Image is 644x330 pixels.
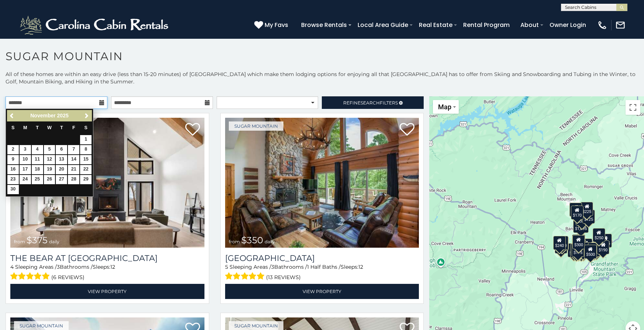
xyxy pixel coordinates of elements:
a: 28 [68,175,79,184]
a: View Property [10,284,204,299]
a: My Favs [254,20,290,30]
div: $1,095 [573,219,589,233]
a: 11 [32,155,43,164]
div: Sleeping Areas / Bathrooms / Sleeps: [10,263,204,282]
a: 23 [7,175,19,184]
div: $125 [582,210,595,224]
a: 22 [80,165,92,174]
a: Browse Rentals [297,18,351,31]
a: 19 [44,165,55,174]
a: 29 [80,175,92,184]
span: My Favs [265,20,288,30]
a: RefineSearchFilters [322,96,424,109]
span: 12 [358,264,363,270]
a: 9 [7,155,19,164]
a: 27 [56,175,67,184]
button: Change map style [433,100,459,114]
a: 20 [56,165,67,174]
div: $155 [599,234,612,248]
a: Sugar Mountain [229,121,283,131]
a: 18 [32,165,43,174]
span: $350 [241,235,263,245]
img: Grouse Moor Lodge [225,118,419,248]
span: Tuesday [36,125,39,130]
div: Sleeping Areas / Bathrooms / Sleeps: [225,263,419,282]
a: Previous [8,111,17,120]
a: 2 [7,145,19,154]
a: Real Estate [415,18,456,31]
a: Local Area Guide [354,18,412,31]
a: 6 [56,145,67,154]
a: Owner Login [546,18,590,31]
a: [GEOGRAPHIC_DATA] [225,253,419,263]
div: $240 [553,236,566,250]
div: $350 [576,211,588,225]
a: The Bear At [GEOGRAPHIC_DATA] [10,253,204,263]
a: View Property [225,284,419,299]
div: $300 [572,235,585,249]
span: Thursday [60,125,63,130]
a: The Bear At Sugar Mountain from $375 daily [10,118,204,248]
span: Next [84,113,90,119]
a: 10 [20,155,31,164]
a: About [517,18,543,31]
div: $250 [593,228,605,242]
span: Map [438,103,451,111]
a: 13 [56,155,67,164]
span: Monday [23,125,27,130]
div: $375 [568,243,581,257]
span: (6 reviews) [52,272,85,282]
a: 8 [80,145,92,154]
a: 7 [68,145,79,154]
a: 24 [20,175,31,184]
span: (13 reviews) [266,272,301,282]
a: Grouse Moor Lodge from $350 daily [225,118,419,248]
span: 3 [271,264,274,270]
a: 14 [68,155,79,164]
button: Toggle fullscreen view [626,100,640,115]
div: $190 [597,240,609,254]
a: 30 [7,185,19,194]
span: from [14,239,25,244]
span: Saturday [85,125,87,130]
a: Rental Program [459,18,513,31]
span: 3 [57,264,60,270]
span: daily [49,239,59,244]
a: 25 [32,175,43,184]
span: from [229,239,240,244]
a: 17 [20,165,31,174]
a: 21 [68,165,79,174]
div: $355 [555,239,568,253]
span: 12 [110,264,115,270]
div: $175 [572,243,584,257]
a: 1 [80,135,92,144]
a: Add to favorites [185,122,200,138]
img: The Bear At Sugar Mountain [10,118,204,248]
div: $195 [588,243,600,257]
a: 4 [32,145,43,154]
a: 5 [44,145,55,154]
span: $375 [27,235,48,245]
a: Next [82,111,91,120]
div: $500 [584,245,597,259]
div: $225 [581,202,593,216]
span: 2025 [57,113,69,118]
span: Search [361,100,380,106]
span: Refine Filters [343,100,398,106]
a: 12 [44,155,55,164]
div: $240 [569,203,582,217]
div: $155 [570,243,583,257]
a: Add to favorites [400,122,414,138]
span: 1 Half Baths / [307,264,341,270]
div: $170 [571,205,583,219]
div: $200 [580,238,592,252]
span: Previous [9,113,15,119]
img: phone-regular-white.png [597,20,607,30]
span: Wednesday [47,125,52,130]
span: 4 [10,264,14,270]
span: November [30,113,55,118]
span: 5 [225,264,228,270]
span: Sunday [11,125,14,130]
span: daily [265,239,275,244]
a: 15 [80,155,92,164]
